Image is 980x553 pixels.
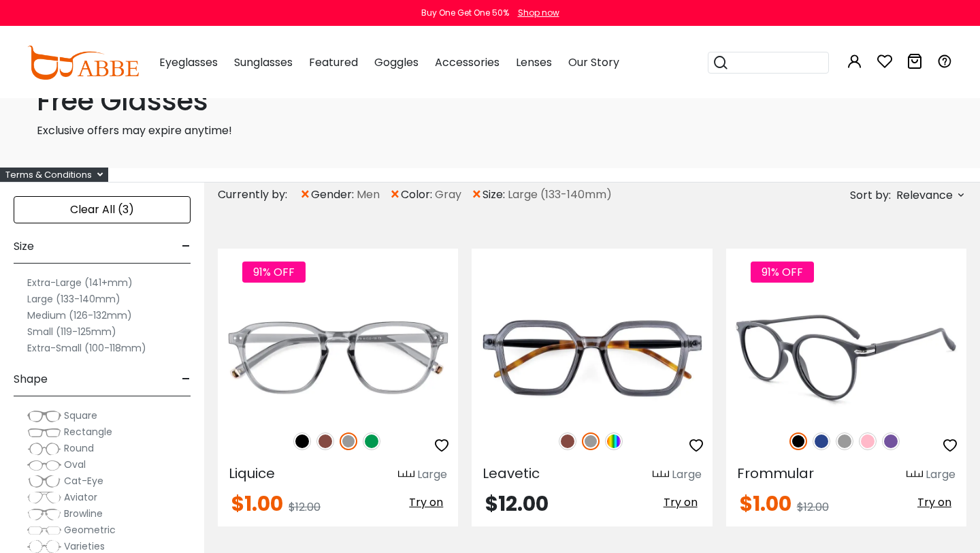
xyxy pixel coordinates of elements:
[859,432,877,450] img: Pink
[27,426,61,439] img: Rectangle.png
[483,464,540,483] span: Leavetic
[421,7,509,19] div: Buy One Get One 50%
[672,467,702,483] div: Large
[850,187,891,203] span: Sort by:
[27,274,133,291] label: Extra-Large (141+mm)
[659,494,702,511] button: Try on
[27,307,132,323] label: Medium (126-132mm)
[389,183,401,207] span: ×
[311,187,357,203] span: gender:
[836,432,853,450] img: Gray
[906,470,923,480] img: size ruler
[14,196,191,223] div: Clear All (3)
[913,494,955,511] button: Try on
[435,187,461,203] span: Gray
[218,183,299,207] div: Currently by:
[27,409,61,423] img: Square.png
[27,340,146,356] label: Extra-Small (100-118mm)
[737,464,814,483] span: Frommular
[417,467,447,483] div: Large
[159,54,218,70] span: Eyeglasses
[289,499,321,515] span: $12.00
[357,187,380,203] span: Men
[516,54,552,70] span: Lenses
[27,475,61,488] img: Cat-Eye.png
[605,432,623,450] img: Multicolor
[409,494,443,510] span: Try on
[917,494,951,510] span: Try on
[398,470,414,480] img: size ruler
[14,363,48,396] span: Shape
[27,458,61,472] img: Oval.png
[64,409,97,422] span: Square
[242,262,306,283] span: 91% OFF
[27,524,61,537] img: Geometric.png
[316,432,334,450] img: Brown
[508,187,612,203] span: Large (133-140mm)
[751,262,814,283] span: 91% OFF
[363,432,380,450] img: Green
[64,441,94,455] span: Round
[64,490,97,504] span: Aviator
[293,432,311,450] img: Black
[485,489,549,518] span: $12.00
[182,363,191,396] span: -
[27,291,120,307] label: Large (133-140mm)
[182,230,191,263] span: -
[926,467,955,483] div: Large
[435,54,500,70] span: Accessories
[64,474,103,488] span: Cat-Eye
[797,499,829,515] span: $12.00
[511,7,559,18] a: Shop now
[568,54,619,70] span: Our Story
[896,183,953,208] span: Relevance
[229,464,275,483] span: Liquice
[374,54,419,70] span: Goggles
[299,183,311,207] span: ×
[14,230,34,263] span: Size
[813,432,830,450] img: Blue
[37,123,943,139] p: Exclusive offers may expire anytime!
[483,187,508,203] span: size:
[64,523,116,537] span: Geometric
[405,494,447,511] button: Try on
[64,507,103,520] span: Browline
[64,539,105,553] span: Varieties
[559,432,576,450] img: Brown
[653,470,669,480] img: size ruler
[726,298,966,418] img: Gray Frommular - Plastic ,Universal Bridge Fit
[882,432,900,450] img: Purple
[401,187,435,203] span: color:
[309,54,358,70] span: Featured
[231,489,283,518] span: $1.00
[64,425,112,439] span: Rectangle
[27,46,139,80] img: abbeglasses.com
[234,54,293,70] span: Sunglasses
[472,298,712,418] img: Gray Leavetic - Plastic ,Universal Bridge Fit
[518,7,559,19] div: Shop now
[37,84,943,117] h1: Free Glasses
[471,183,483,207] span: ×
[740,489,791,518] span: $1.00
[27,323,116,340] label: Small (119-125mm)
[27,507,61,521] img: Browline.png
[664,494,698,510] span: Try on
[27,442,61,456] img: Round.png
[218,298,458,418] img: Gray Liquice - Plastic ,Universal Bridge Fit
[27,491,61,505] img: Aviator.png
[64,458,86,471] span: Oval
[789,432,807,450] img: Black
[582,432,600,450] img: Gray
[340,432,357,450] img: Gray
